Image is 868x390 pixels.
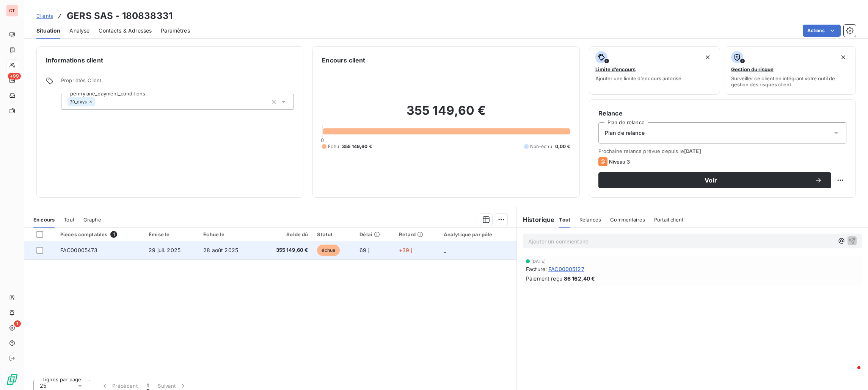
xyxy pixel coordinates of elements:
[654,217,683,223] span: Portail client
[803,25,841,37] button: Actions
[548,265,584,273] span: FAC00005127
[684,148,701,154] span: [DATE]
[95,98,101,105] input: Ajouter une valeur
[322,103,570,126] h2: 355 149,60 €
[40,382,46,390] span: 25
[444,231,512,237] div: Analytique par pôle
[99,27,152,34] span: Contacts & Adresses
[595,75,681,81] span: Ajouter une limite d’encours autorisé
[46,56,294,65] h6: Informations client
[598,148,846,154] span: Prochaine relance prévue depuis le
[149,231,194,237] div: Émise le
[399,231,434,237] div: Retard
[559,217,570,223] span: Tout
[317,231,350,237] div: Statut
[526,275,562,282] span: Paiement reçu
[60,247,98,253] span: FAC00005473
[70,100,87,104] span: 30_days
[60,231,140,238] div: Pièces comptables
[61,77,294,88] span: Propriétés Client
[262,231,308,237] div: Solde dû
[579,217,601,223] span: Relances
[609,159,630,165] span: Niveau 3
[262,246,308,254] span: 355 149,60 €
[328,143,339,150] span: Échu
[317,245,340,256] span: échue
[322,56,365,65] h6: Encours client
[36,12,53,20] a: Clients
[399,247,412,253] span: +39 j
[359,247,369,253] span: 69 j
[605,129,645,137] span: Plan de relance
[359,231,390,237] div: Délai
[36,27,60,34] span: Situation
[36,13,53,19] span: Clients
[555,143,570,150] span: 0,00 €
[64,217,74,223] span: Tout
[69,27,89,34] span: Analyse
[203,231,253,237] div: Échue le
[14,320,21,327] span: 1
[161,27,190,34] span: Paramètres
[607,177,815,183] span: Voir
[342,143,372,150] span: 355 149,60 €
[6,5,18,17] div: CT
[731,66,774,72] span: Gestion du risque
[8,73,21,80] span: +99
[610,217,645,223] span: Commentaires
[444,247,446,253] span: _
[725,46,856,95] button: Gestion du risqueSurveiller ce client en intégrant votre outil de gestion des risques client.
[149,247,181,253] span: 29 juil. 2025
[530,143,552,150] span: Non-échu
[842,364,860,382] iframe: Intercom live chat
[110,231,117,238] span: 1
[67,9,173,23] h3: GERS SAS - 180838331
[6,373,18,385] img: Logo LeanPay
[595,66,636,72] span: Limite d’encours
[564,275,595,282] span: 86 162,40 €
[589,46,720,95] button: Limite d’encoursAjouter une limite d’encours autorisé
[321,137,324,143] span: 0
[147,382,149,390] span: 1
[531,259,546,264] span: [DATE]
[731,75,849,87] span: Surveiller ce client en intégrant votre outil de gestion des risques client.
[203,247,238,253] span: 28 août 2025
[598,172,831,188] button: Voir
[33,217,55,223] span: En cours
[526,265,547,273] span: Facture :
[517,215,555,224] h6: Historique
[598,109,846,118] h6: Relance
[83,217,101,223] span: Graphe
